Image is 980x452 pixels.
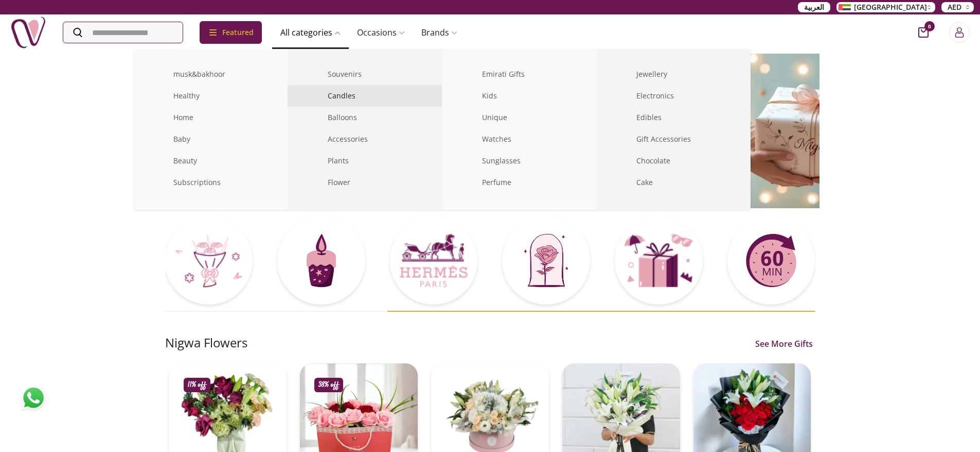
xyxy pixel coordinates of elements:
[188,380,206,390] p: 11%
[308,131,324,147] img: Accessories
[617,66,632,82] img: Jewellery
[596,150,751,172] a: ChocolateChocolate
[133,63,288,85] a: musk&bakhoormusk&bakhoor
[288,128,442,150] a: AccessoriesAccessories
[318,380,339,390] p: 38%
[617,175,632,190] img: Cake
[154,131,169,147] img: Baby
[462,131,478,147] img: Watches
[462,153,478,169] img: Sunglasses
[442,150,596,172] a: SunglassesSunglasses
[462,175,478,190] img: Perfume
[442,172,596,193] a: PerfumePerfume
[727,216,815,307] a: Card Thumbnail
[308,110,324,125] img: Balloons
[948,2,961,12] span: AED
[462,88,478,104] img: Kids
[596,172,751,193] a: CakeCake
[165,334,247,351] h2: Nigwa Flowers
[308,175,324,190] img: Flower
[154,110,169,125] img: Home
[502,216,590,307] a: Card Thumbnail
[596,107,751,128] a: EdiblesEdibles
[462,110,478,125] img: Unique
[596,128,751,150] a: Gift AccessoriesGift Accessories
[442,128,596,150] a: WatchesWatches
[200,21,262,44] div: Featured
[617,131,632,147] img: Gift Accessories
[413,22,466,43] a: Brands
[836,2,935,12] button: [GEOGRAPHIC_DATA]
[288,107,442,128] a: BalloonsBalloons
[133,150,288,172] a: BeautyBeauty
[596,63,751,85] a: JewelleryJewellery
[63,22,183,43] input: Search
[308,153,324,169] img: Plants
[133,172,288,193] a: SubscriptionsSubscriptions
[839,4,851,10] img: Arabic_dztd3n.png
[21,385,46,411] img: whatsapp
[753,338,815,350] a: See More Gifts
[442,107,596,128] a: UniqueUnique
[854,2,927,12] span: [GEOGRAPHIC_DATA]
[154,175,169,190] img: Subscriptions
[390,216,478,307] a: Card Thumbnail
[349,22,413,43] a: Occasions
[288,150,442,172] a: PlantsPlants
[442,85,596,107] a: KidsKids
[288,172,442,193] a: FlowerFlower
[165,216,253,307] a: Card Thumbnail
[272,22,349,43] a: All categories
[154,66,169,82] img: musk&bakhoor
[133,85,288,107] a: HealthyHealthy
[617,110,632,125] img: Edibles
[308,66,324,82] img: Souvenirs
[596,85,751,107] a: ElectronicsElectronics
[154,153,169,169] img: Beauty
[924,21,935,31] span: 0
[308,88,325,105] img: Candles
[10,14,46,51] img: Nigwa-uae-gifts
[617,153,632,169] img: Chocolate
[331,380,339,390] span: off
[198,380,206,390] span: off
[277,216,365,307] a: Card Thumbnail
[288,63,442,85] a: SouvenirsSouvenirs
[617,88,632,104] img: Electronics
[941,2,974,12] button: AED
[615,216,703,307] a: Card Thumbnail
[133,107,288,128] a: HomeHome
[133,128,288,150] a: BabyBaby
[804,2,824,12] span: العربية
[154,88,169,104] img: Healthy
[918,27,929,38] button: cart-button
[442,63,596,85] a: Emirati GiftsEmirati Gifts
[288,85,442,107] a: CandlesCandles
[949,22,970,43] button: Login
[462,66,478,82] img: Emirati Gifts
